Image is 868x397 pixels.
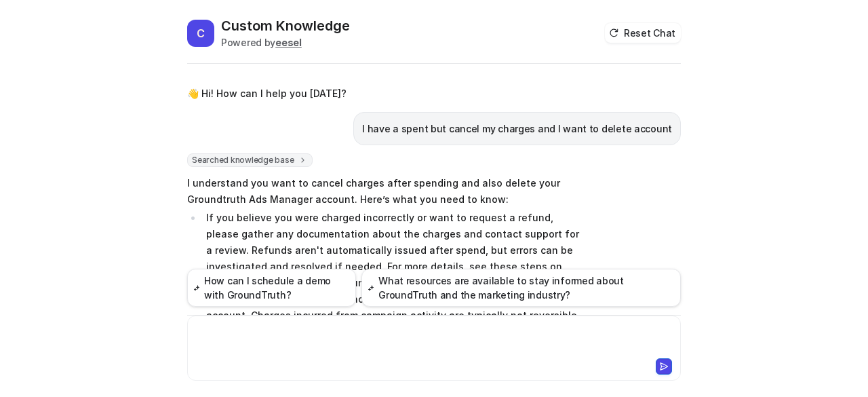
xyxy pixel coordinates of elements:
[362,121,672,137] p: I have a spent but cancel my charges and I want to delete account
[221,35,350,50] div: Powered by
[187,20,214,47] span: C
[187,175,584,208] p: I understand you want to cancel charges after spending and also delete your Groundtruth Ads Manag...
[202,210,584,291] li: If you believe you were charged incorrectly or want to request a refund, please gather any docume...
[605,23,681,43] button: Reset Chat
[187,153,313,167] span: Searched knowledge base
[275,37,302,48] b: eesel
[361,269,681,307] button: What resources are available to stay informed about GroundTruth and the marketing industry?
[187,269,356,307] button: How can I schedule a demo with GroundTruth?
[221,16,350,35] h2: Custom Knowledge
[187,86,347,102] p: 👋 Hi! How can I help you [DATE]?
